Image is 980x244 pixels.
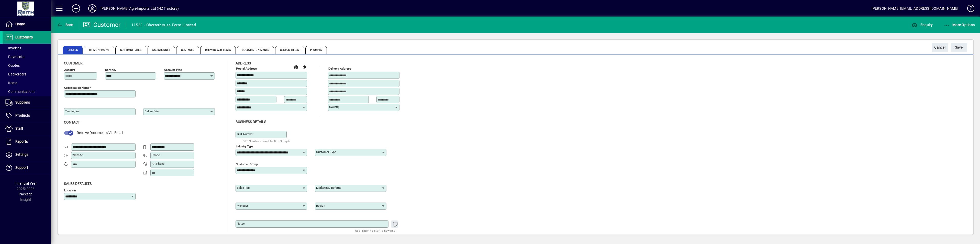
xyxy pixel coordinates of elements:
span: ave [955,43,963,52]
mat-label: Region [316,204,325,207]
a: Reports [3,135,51,148]
a: Items [3,79,51,87]
span: Backorders [5,72,26,76]
mat-label: Sort key [105,68,116,72]
span: Home [15,22,25,26]
span: Delivery Addresses [200,46,236,54]
button: Profile [84,4,101,13]
span: Sales defaults [64,182,92,186]
button: Save [951,43,967,52]
mat-label: Manager [237,204,248,207]
span: Suppliers [15,100,30,104]
a: Invoices [3,44,51,52]
button: Add [68,4,84,13]
span: Contacts [176,46,199,54]
mat-label: Phone [152,153,160,157]
mat-label: Deliver via [144,109,159,113]
a: Settings [3,148,51,161]
a: Support [3,161,51,174]
span: Prompts [305,46,327,54]
a: Quotes [3,61,51,70]
span: Custom Fields [275,46,304,54]
span: Communications [5,90,35,94]
span: Reports [15,139,28,143]
mat-label: Account Type [164,68,182,72]
mat-label: Marketing/ Referral [316,186,341,190]
span: Contract Rates [115,46,146,54]
mat-label: Sales rep [237,186,250,190]
mat-hint: GST Number should be 8 or 9 digits [243,138,291,144]
mat-label: GST Number [237,132,253,136]
mat-hint: Use 'Enter' to start a new line [355,228,395,234]
span: Staff [15,126,23,130]
a: View on map [292,63,300,71]
mat-label: Country [329,105,339,109]
mat-label: Customer group [236,162,258,166]
button: Back [55,20,75,29]
mat-label: Notes [237,222,245,225]
mat-label: Location [64,188,76,192]
span: Address [236,61,251,65]
a: Knowledge Base [963,1,974,18]
div: Customer [83,21,121,29]
mat-label: Trading as [65,109,80,113]
a: Products [3,109,51,122]
span: Products [15,113,30,117]
span: Settings [15,152,28,157]
app-page-header-button: Back [51,20,79,29]
mat-label: Website [72,153,83,157]
mat-label: Account [64,68,75,72]
a: Staff [3,122,51,135]
span: Terms / Pricing [84,46,114,54]
span: Details [63,46,83,54]
span: Payments [5,55,24,59]
button: Copy to Delivery address [300,63,308,71]
span: S [955,45,957,49]
span: Business details [236,120,266,124]
span: More Options [944,23,975,27]
button: Enquiry [910,20,934,29]
a: Suppliers [3,96,51,109]
span: Quotes [5,63,20,68]
span: Package [19,192,32,196]
span: Contact [64,120,80,124]
a: Backorders [3,70,51,79]
a: Communications [3,87,51,96]
span: Cancel [934,43,945,52]
mat-label: Organisation name [64,86,89,90]
div: [PERSON_NAME] [EMAIL_ADDRESS][DOMAIN_NAME] [872,4,958,13]
span: Financial Year [15,181,37,185]
span: Documents / Images [237,46,274,54]
a: Home [3,18,51,31]
span: Sales Budget [148,46,175,54]
span: Customers [15,35,33,39]
span: Customer [64,61,83,65]
button: More Options [942,20,976,29]
span: Back [57,23,74,27]
mat-label: Alt Phone [152,162,164,165]
span: Invoices [5,46,21,50]
div: 11531 - Charterhouse Farm Limited [131,21,196,29]
span: Support [15,165,28,170]
a: Payments [3,52,51,61]
span: Items [5,81,17,85]
mat-label: Customer type [316,150,336,154]
span: Receive Documents Via Email [77,131,123,135]
button: Cancel [932,43,948,52]
div: [PERSON_NAME] Agri-Imports Ltd (NZ Tractors) [101,4,179,13]
mat-label: Industry type [236,144,253,148]
span: Enquiry [911,23,933,27]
